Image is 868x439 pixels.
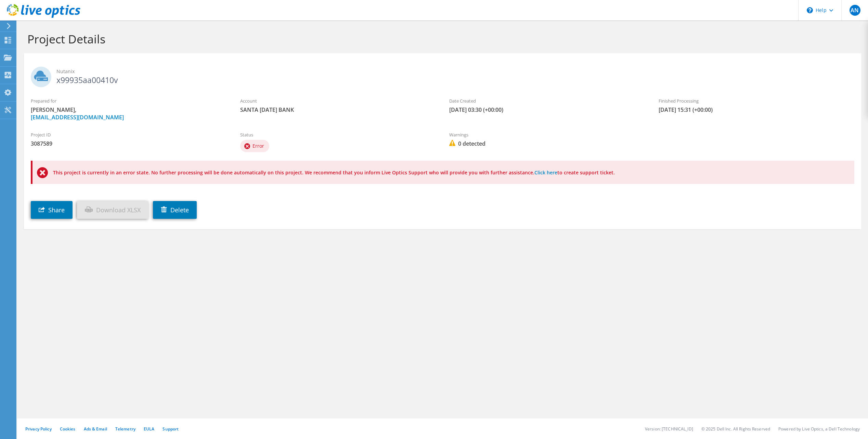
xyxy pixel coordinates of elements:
[645,426,693,432] li: Version: [TECHNICAL_ID]
[25,426,52,432] a: Privacy Policy
[77,201,148,219] a: Download XLSX
[153,201,197,219] a: Delete
[807,7,813,13] svg: \n
[850,5,860,16] span: AN
[534,169,557,176] a: Click here
[115,426,135,432] a: Telemetry
[60,426,76,432] a: Cookies
[449,106,645,114] span: [DATE] 03:30 (+00:00)
[31,106,226,121] span: [PERSON_NAME],
[449,97,645,104] label: Date Created
[778,426,860,432] li: Powered by Live Optics, a Dell Technology
[31,140,226,147] span: 3087589
[240,131,436,138] label: Status
[53,169,841,176] p: This project is currently in an error state. No further processing will be done automatically on ...
[31,131,226,138] label: Project ID
[31,114,124,121] a: [EMAIL_ADDRESS][DOMAIN_NAME]
[252,143,264,149] span: Error
[163,426,179,432] a: Support
[144,426,154,432] a: EULA
[449,131,645,138] label: Warnings
[449,140,645,147] span: 0 detected
[659,106,854,114] span: [DATE] 15:31 (+00:00)
[56,68,854,75] span: Nutanix
[659,97,854,104] label: Finished Processing
[701,426,770,432] li: © 2025 Dell Inc. All Rights Reserved
[240,106,436,114] span: SANTA [DATE] BANK
[240,97,436,104] label: Account
[31,67,854,84] h2: x99935aa00410v
[84,426,107,432] a: Ads & Email
[31,97,226,104] label: Prepared for
[31,201,73,219] a: Share
[27,32,854,46] h1: Project Details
